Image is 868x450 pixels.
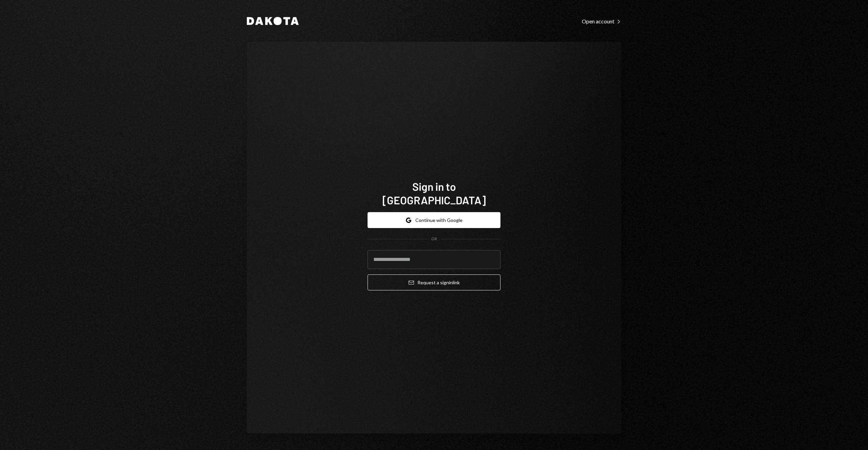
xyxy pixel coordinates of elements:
div: Open account [582,18,621,25]
a: Open account [582,17,621,25]
h1: Sign in to [GEOGRAPHIC_DATA] [368,180,500,207]
button: Continue with Google [368,212,500,228]
div: OR [431,236,437,242]
button: Request a signinlink [368,274,500,290]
